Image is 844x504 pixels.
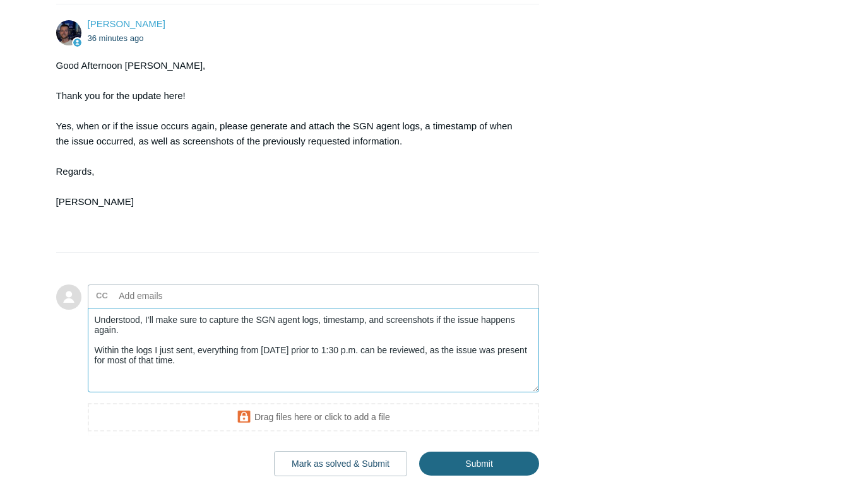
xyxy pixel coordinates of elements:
span: Connor Davis [88,18,165,29]
div: Good Afternoon [PERSON_NAME], Thank you for the update here! Yes, when or if the issue occurs aga... [56,58,527,240]
textarea: Add your reply [88,308,540,393]
button: Mark as solved & Submit [274,451,407,476]
a: [PERSON_NAME] [88,18,165,29]
time: 08/13/2025, 15:19 [88,33,144,43]
label: CC [96,286,108,305]
input: Submit [419,452,539,476]
input: Add emails [114,286,250,305]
